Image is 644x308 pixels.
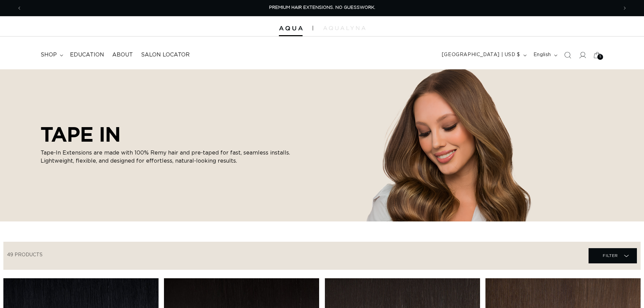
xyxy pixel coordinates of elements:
button: English [529,49,560,62]
span: shop [41,51,57,58]
a: Education [66,47,108,63]
button: Next announcement [617,2,632,15]
img: aqualyna.com [323,26,365,30]
a: About [108,47,137,63]
span: Education [70,51,104,58]
span: 5 [599,54,601,60]
span: 49 products [7,253,43,257]
span: [GEOGRAPHIC_DATA] | USD $ [442,51,520,58]
summary: shop [37,47,66,63]
span: English [533,51,551,58]
a: Salon Locator [137,47,194,63]
summary: Filter [589,248,637,263]
summary: Search [560,48,575,63]
h2: TAPE IN [41,122,297,146]
span: Salon Locator [141,51,190,58]
span: Filter [603,249,618,262]
button: [GEOGRAPHIC_DATA] | USD $ [438,49,529,62]
p: Tape-In Extensions are made with 100% Remy hair and pre-taped for fast, seamless installs. Lightw... [41,149,297,165]
span: About [112,51,133,58]
span: PREMIUM HAIR EXTENSIONS. NO GUESSWORK. [269,5,375,10]
button: Previous announcement [12,2,27,15]
img: Aqua Hair Extensions [279,26,303,31]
